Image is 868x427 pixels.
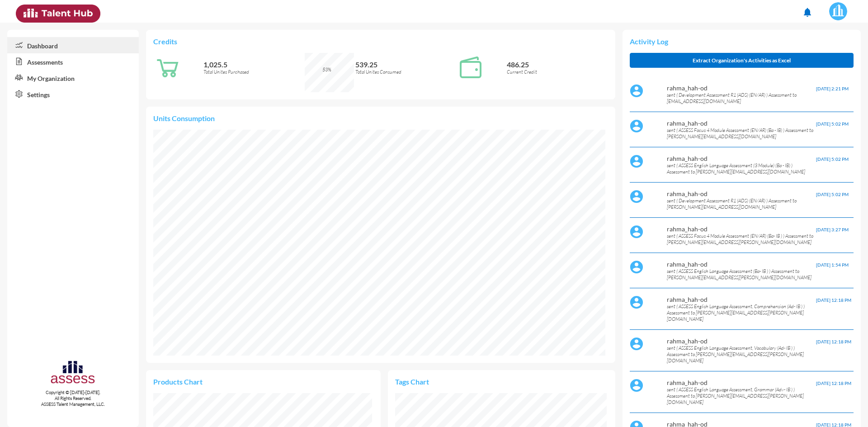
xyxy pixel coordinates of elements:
p: Copyright © [DATE]-[DATE]. All Rights Reserved. ASSESS Talent Management, LLC. [7,389,139,407]
p: Units Consumption [153,114,608,122]
p: sent ( ASSESS English Language Assessment (Ba- IB ) ) Assessment to [PERSON_NAME][EMAIL_ADDRESS][... [667,268,816,281]
p: rahma_hah-od [667,260,816,268]
p: rahma_hah-od [667,119,816,127]
span: [DATE] 3:27 PM [816,227,849,232]
p: Total Unites Consumed [355,69,457,75]
span: [DATE] 1:54 PM [816,262,849,267]
img: default%20profile%20image.svg [630,260,643,274]
span: [DATE] 5:02 PM [816,192,849,197]
p: Tags Chart [395,377,502,386]
span: [DATE] 12:18 PM [816,339,851,344]
span: [DATE] 2:21 PM [816,86,849,91]
p: Activity Log [630,37,854,46]
p: Total Unites Purchased [203,69,305,75]
p: rahma_hah-od [667,379,816,386]
img: default%20profile%20image.svg [630,379,643,392]
a: Assessments [7,53,139,70]
button: Extract Organization's Activities as Excel [630,53,854,68]
span: [DATE] 12:18 PM [816,380,851,386]
p: sent ( Development Assessment R1 (ADS) (EN/AR) ) Assessment to [PERSON_NAME][EMAIL_ADDRESS][DOMAI... [667,197,816,210]
img: default%20profile%20image.svg [630,84,643,98]
span: [DATE] 12:18 PM [816,297,851,303]
p: sent ( ASSESS Focus 4 Module Assessment (EN/AR) (Ba- IB ) ) Assessment to [PERSON_NAME][EMAIL_ADD... [667,233,816,245]
mat-icon: notifications [802,7,813,18]
p: sent ( ASSESS English Language Assessment, Vocabulary (Ad- IB ) ) Assessment to [PERSON_NAME][EMA... [667,345,816,364]
a: Settings [7,86,139,102]
p: 539.25 [355,60,457,69]
img: default%20profile%20image.svg [630,119,643,133]
a: My Organization [7,70,139,86]
p: sent ( ASSESS English Language Assessment (3 Module) (Ba - IB) ) Assessment to [PERSON_NAME][EMAI... [667,162,816,175]
p: rahma_hah-od [667,337,816,345]
p: 1,025.5 [203,60,305,69]
img: default%20profile%20image.svg [630,225,643,239]
p: sent ( Development Assessment R1 (ADS) (EN/AR) ) Assessment to [EMAIL_ADDRESS][DOMAIN_NAME] [667,92,816,104]
img: assesscompany-logo.png [50,359,96,388]
p: sent ( ASSESS Focus 4 Module Assessment (EN/AR) (Ba - IB) ) Assessment to [PERSON_NAME][EMAIL_ADD... [667,127,816,140]
p: rahma_hah-od [667,296,816,303]
p: Credits [153,37,608,46]
img: default%20profile%20image.svg [630,296,643,309]
p: rahma_hah-od [667,225,816,233]
p: sent ( ASSESS English Language Assessment, Grammar (Adv- IB ) ) Assessment to [PERSON_NAME][EMAIL... [667,386,816,405]
p: rahma_hah-od [667,84,816,92]
img: default%20profile%20image.svg [630,337,643,351]
a: Dashboard [7,37,139,53]
p: rahma_hah-od [667,190,816,197]
img: default%20profile%20image.svg [630,155,643,168]
p: rahma_hah-od [667,155,816,162]
p: Products Chart [153,377,264,386]
p: sent ( ASSESS English Language Assessment, Comprehension (Ad- IB ) ) Assessment to [PERSON_NAME][... [667,303,816,322]
span: 53% [322,66,331,73]
span: [DATE] 5:02 PM [816,121,849,127]
span: [DATE] 5:02 PM [816,156,849,162]
img: default%20profile%20image.svg [630,190,643,203]
p: Current Credit [507,69,608,75]
p: 486.25 [507,60,608,69]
